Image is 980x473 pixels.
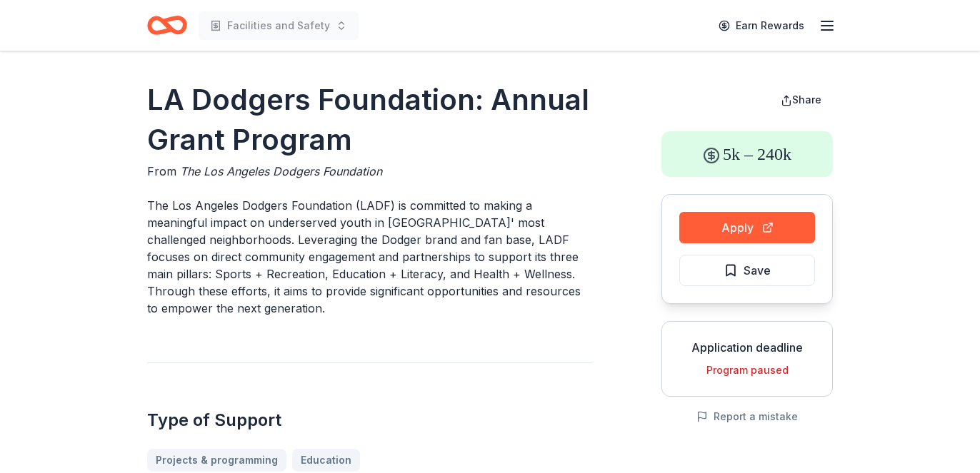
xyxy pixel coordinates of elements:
[792,93,821,106] span: Share
[199,11,359,40] button: Facilities and Safety
[710,13,813,39] a: Earn Rewards
[769,86,833,114] button: Share
[147,409,593,432] h2: Type of Support
[661,131,833,177] div: 5k – 240k
[696,408,798,425] button: Report a mistake
[180,164,382,178] span: The Los Angeles Dodgers Foundation
[147,197,593,317] p: The Los Angeles Dodgers Foundation (LADF) is committed to making a meaningful impact on underserv...
[147,163,593,180] div: From
[147,9,187,42] a: Home
[292,449,360,472] a: Education
[744,261,771,280] span: Save
[227,17,330,34] span: Facilities and Safety
[674,362,821,379] div: Program paused
[674,339,821,356] div: Application deadline
[147,80,593,160] h1: LA Dodgers Foundation: Annual Grant Program
[679,255,815,286] button: Save
[147,449,286,472] a: Projects & programming
[679,212,815,243] button: Apply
